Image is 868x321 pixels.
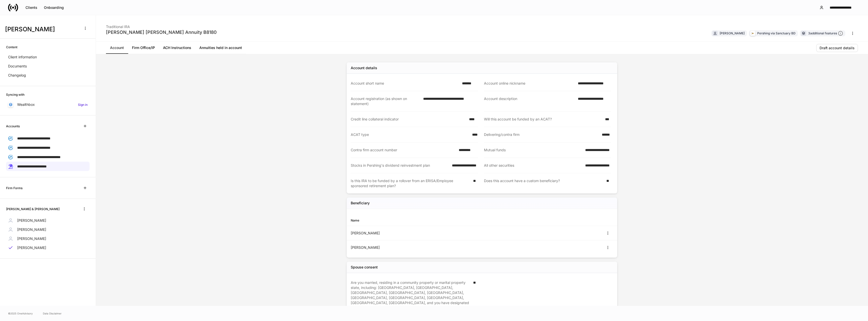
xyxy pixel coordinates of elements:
h3: [PERSON_NAME] [5,25,78,33]
div: Account details [351,65,377,70]
a: ACH Instructions [159,42,195,54]
div: [PERSON_NAME] [351,231,482,236]
div: Pershing via Sanctuary BD [757,31,796,36]
div: Credit line collateral indicator [351,117,466,122]
a: Client information [6,53,90,62]
div: Delivering/contra firm [484,132,599,137]
a: [PERSON_NAME] [6,225,90,234]
p: Changelog [8,73,26,78]
a: Firm Office/IP [128,42,159,54]
div: Draft account details [820,46,855,50]
a: Data Disclaimer [43,311,62,315]
div: Onboarding [44,6,64,9]
p: Documents [8,64,27,69]
div: Contra firm account number [351,147,456,153]
a: [PERSON_NAME] [6,216,90,225]
div: Will this account be funded by an ACAT? [484,117,602,122]
div: [PERSON_NAME] [351,245,482,250]
div: Account online nickname [484,81,575,86]
a: [PERSON_NAME] [6,243,90,252]
p: Wealthbox [17,102,35,107]
div: Account registration (as shown on statement) [351,96,420,106]
h6: Sign in [78,102,88,107]
div: Spouse consent [351,265,378,270]
h6: Firm Forms [6,186,22,190]
div: Is this IRA to be funded by a rollover from an ERISA/Employee sponsored retirement plan? [351,178,470,188]
p: [PERSON_NAME] [17,245,46,250]
div: Traditional IRA [106,21,217,29]
h6: Accounts [6,124,20,129]
div: [PERSON_NAME] [PERSON_NAME] Annuity B8180 [106,29,217,35]
p: Client information [8,55,37,60]
div: All other securities [484,163,582,168]
div: Clients [25,6,37,9]
div: Account description [484,96,575,106]
a: Documents [6,62,90,71]
a: [PERSON_NAME] [6,234,90,243]
a: WealthboxSign in [6,100,90,109]
div: [PERSON_NAME] [720,31,745,36]
div: Does this account have a custom beneficiary? [484,178,603,188]
div: ACAT type [351,132,469,137]
div: Are you married, residing in a community property or marital property state, including: [GEOGRAPH... [351,280,470,310]
div: Mutual funds [484,147,582,153]
button: Onboarding [41,4,67,12]
button: Clients [22,4,41,12]
h6: Content [6,45,17,50]
div: Name [351,218,482,223]
a: Changelog [6,71,90,80]
div: Stocks in Pershing's dividend reinvestment plan [351,163,449,168]
div: 3 additional features [808,31,843,36]
div: Account short name [351,81,459,86]
a: Account [106,42,128,54]
a: Annuities held in account [195,42,246,54]
h5: Beneficiary [351,201,370,206]
h6: [PERSON_NAME] & [PERSON_NAME] [6,207,60,211]
h6: Syncing with [6,92,24,97]
button: Draft account details [816,44,858,52]
span: © 2025 OneAdvisory [8,311,33,315]
p: [PERSON_NAME] [17,218,46,223]
p: [PERSON_NAME] [17,236,46,241]
p: [PERSON_NAME] [17,227,46,232]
